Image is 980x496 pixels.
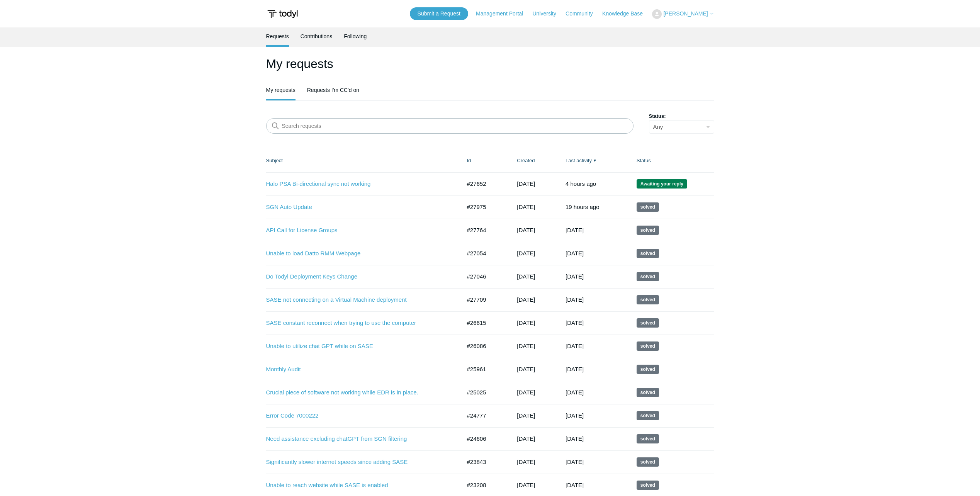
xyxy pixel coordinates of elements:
span: This request has been solved [637,341,659,351]
a: University [532,10,564,18]
time: 09/15/2025, 19:02 [566,204,600,210]
time: 06/04/2025, 16:02 [566,412,584,419]
time: 03/25/2025, 16:44 [517,459,535,465]
time: 06/11/2025, 19:02 [566,389,584,396]
time: 08/03/2025, 20:01 [566,366,584,372]
a: Halo PSA Bi-directional sync not working [266,180,450,189]
td: #27652 [459,172,510,195]
span: This request has been solved [637,272,659,281]
time: 08/25/2025, 15:40 [517,180,535,187]
td: #24777 [459,404,510,427]
span: This request has been solved [637,295,659,304]
td: #27764 [459,219,510,242]
h1: My requests [266,54,714,73]
a: Knowledge Base [602,10,651,18]
a: Do Todyl Deployment Keys Change [266,272,450,281]
time: 05/27/2025, 19:02 [566,435,584,442]
time: 04/23/2025, 12:02 [566,459,584,465]
td: #27054 [459,242,510,265]
time: 07/07/2025, 12:33 [517,366,535,372]
td: #26086 [459,335,510,358]
a: Contributions [301,27,333,45]
td: #26615 [459,311,510,335]
span: [PERSON_NAME] [663,10,708,17]
time: 09/09/2025, 16:02 [566,227,584,233]
time: 09/16/2025, 10:27 [566,180,596,187]
span: This request has been solved [637,411,659,420]
span: This request has been solved [637,457,659,467]
time: 04/30/2025, 11:15 [517,435,535,442]
a: Requests [266,27,289,45]
td: #25025 [459,381,510,404]
a: Last activity▼ [566,158,592,163]
a: My requests [266,81,296,99]
span: This request has been solved [637,249,659,258]
time: 09/08/2025, 12:20 [517,204,535,210]
time: 08/05/2025, 08:19 [517,273,535,280]
span: This request has been solved [637,434,659,443]
a: Error Code 7000222 [266,411,450,420]
img: Todyl Support Center Help Center home page [266,7,299,21]
td: #27975 [459,195,510,219]
a: Unable to reach website while SASE is enabled [266,481,450,490]
a: Need assistance excluding chatGPT from SGN filtering [266,435,450,443]
time: 08/05/2025, 12:05 [517,250,535,256]
a: Requests I'm CC'd on [307,81,359,99]
a: Unable to load Datto RMM Webpage [266,249,450,258]
time: 05/08/2025, 09:11 [517,412,535,419]
a: Monthly Audit [266,365,450,374]
time: 05/22/2025, 09:56 [517,389,535,396]
a: Submit a Request [410,7,468,20]
time: 02/25/2025, 15:29 [517,482,535,488]
time: 08/29/2025, 09:02 [566,296,584,303]
time: 07/22/2025, 08:45 [517,319,535,326]
th: Subject [266,149,459,172]
span: This request has been solved [637,226,659,235]
td: #23843 [459,450,510,474]
time: 08/18/2025, 20:02 [566,319,584,326]
a: SASE constant reconnect when trying to use the computer [266,319,450,328]
input: Search requests [266,118,634,134]
time: 07/10/2025, 09:19 [517,343,535,349]
a: Significantly slower internet speeds since adding SASE [266,458,450,467]
span: ▼ [593,158,597,163]
span: This request has been solved [637,481,659,490]
span: This request has been solved [637,318,659,328]
th: Status [629,149,714,172]
span: This request has been solved [637,202,659,212]
a: Crucial piece of software not working while EDR is in place. [266,388,450,397]
time: 08/27/2025, 10:30 [517,296,535,303]
th: Id [459,149,510,172]
a: Following [344,27,367,45]
time: 08/06/2025, 16:02 [566,343,584,349]
td: #27046 [459,265,510,288]
a: SASE not connecting on a Virtual Machine deployment [266,296,450,304]
span: This request has been solved [637,365,659,374]
time: 09/01/2025, 17:02 [566,273,584,280]
span: We are waiting for you to respond [637,179,687,189]
td: #24606 [459,427,510,450]
time: 08/29/2025, 09:13 [517,227,535,233]
a: Community [566,10,601,18]
time: 03/18/2025, 10:02 [566,482,584,488]
a: Created [517,158,535,163]
td: #27709 [459,288,510,311]
a: Management Portal [476,10,531,18]
td: #25961 [459,358,510,381]
a: SGN Auto Update [266,203,450,212]
time: 09/08/2025, 16:03 [566,250,584,256]
span: This request has been solved [637,388,659,397]
a: API Call for License Groups [266,226,450,235]
label: Status: [649,112,714,120]
button: [PERSON_NAME] [652,9,714,19]
a: Unable to utilize chat GPT while on SASE [266,342,450,351]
